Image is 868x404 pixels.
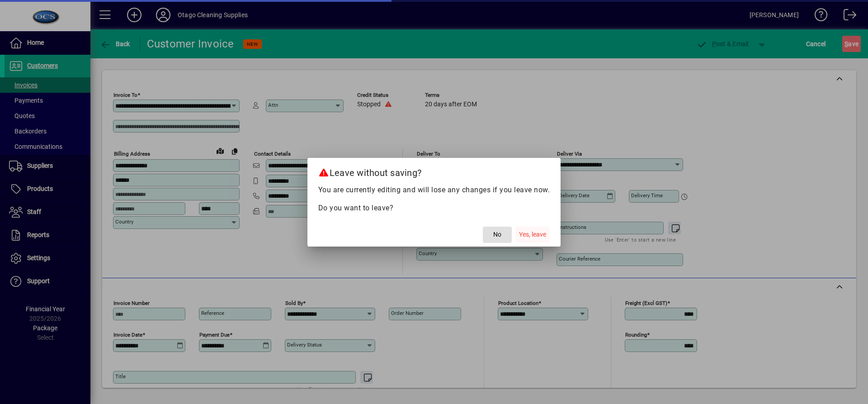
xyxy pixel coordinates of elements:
span: No [493,230,501,239]
p: Do you want to leave? [318,203,550,214]
p: You are currently editing and will lose any changes if you leave now. [318,185,550,195]
h2: Leave without saving? [307,158,561,184]
button: No [483,227,512,243]
button: Yes, leave [515,227,550,243]
span: Yes, leave [519,230,546,239]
